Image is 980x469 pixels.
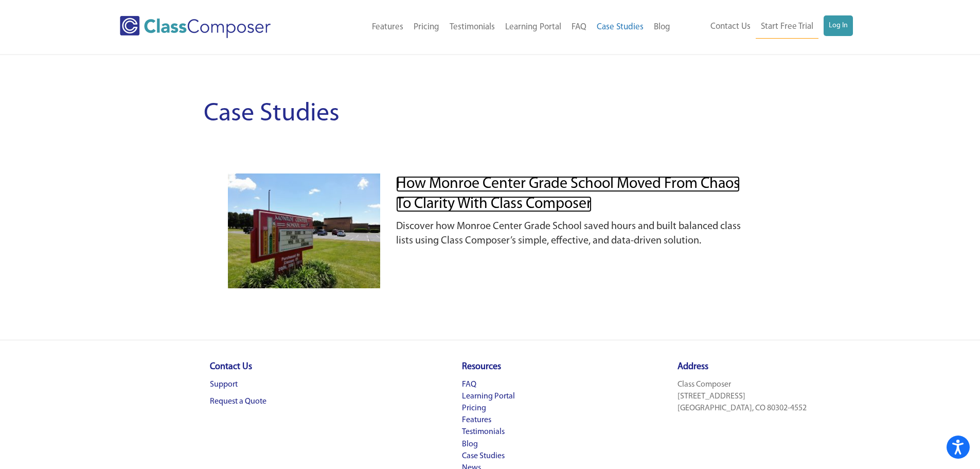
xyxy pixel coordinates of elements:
a: Case Studies [462,452,505,460]
h4: Contact Us [210,361,266,374]
a: Blog [462,440,478,448]
img: Class Composer [120,16,271,38]
a: Features [462,416,491,424]
a: Contact Us [705,15,756,38]
a: Features [367,16,408,39]
a: Pricing [408,16,444,39]
h1: Case Studies [204,96,777,132]
a: Support [210,380,238,389]
a: Learning Portal [500,16,566,39]
nav: Header Menu [313,16,675,39]
a: FAQ [462,380,476,389]
a: Blog [649,16,675,39]
a: Pricing [462,404,486,412]
nav: Header Menu [675,15,853,39]
h4: Resources [462,361,519,374]
p: Discover how Monroe Center Grade School saved hours and built balanced class lists using Class Co... [396,219,752,248]
a: Start Free Trial [756,15,818,39]
a: Testimonials [462,428,505,436]
a: Request a Quote [210,397,266,406]
img: Monroe Center School [228,173,381,288]
a: Learning Portal [462,392,515,401]
h4: Address [678,361,807,374]
a: Case Studies [592,16,649,39]
a: How Monroe Center Grade School Moved from Chaos to Clarity with Class Composer [396,176,740,212]
a: Testimonials [444,16,500,39]
a: FAQ [566,16,592,39]
p: Class Composer [STREET_ADDRESS] [GEOGRAPHIC_DATA], CO 80302-4552 [678,379,807,415]
a: Log In [824,15,853,36]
